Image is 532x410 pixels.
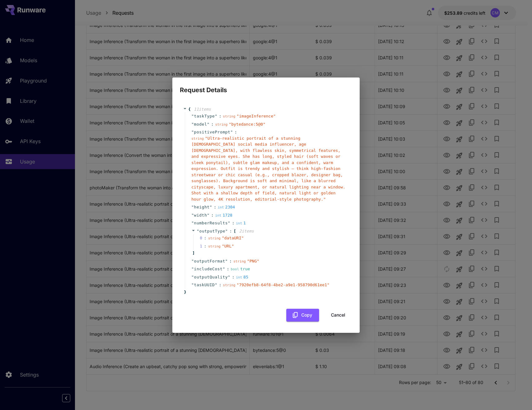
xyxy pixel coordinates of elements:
span: " [191,259,194,263]
span: 2 item s [239,229,254,233]
div: : [204,235,206,241]
span: { [188,106,191,112]
h2: Request Details [172,77,360,95]
span: " [191,267,194,271]
span: " [228,221,230,225]
span: : [234,129,237,135]
span: int [236,275,242,279]
span: int [215,213,221,217]
div: 1728 [215,212,232,218]
span: " [191,221,194,225]
span: " URL " [222,244,234,248]
span: numberResults [194,220,228,226]
span: positivePrompt [194,129,230,135]
span: 1 [200,243,208,249]
span: " [230,130,233,134]
div: 85 [236,274,249,280]
span: " [207,213,209,217]
span: " [197,229,199,233]
div: 1 [236,220,246,226]
span: bool [231,267,239,271]
span: " bytedance:5@0 " [229,122,265,127]
span: " [225,229,228,233]
iframe: Chat Widget [501,380,532,410]
span: outputFormat [194,258,225,264]
span: " PNG " [247,259,259,263]
span: model [194,121,207,127]
button: Cancel [324,309,352,322]
span: " [191,213,194,217]
span: " [191,122,194,127]
span: : [227,266,229,272]
span: taskUUID [194,282,215,288]
span: " [191,114,194,118]
span: width [194,212,207,218]
span: " [191,275,194,279]
span: : [211,212,214,218]
span: " [207,122,209,127]
span: } [183,289,186,295]
span: ] [191,250,195,256]
span: 0 [200,235,208,241]
span: string [223,283,235,287]
span: " [228,275,230,279]
span: string [233,259,246,263]
span: " [223,267,225,271]
span: int [236,221,242,225]
span: string [208,244,221,248]
span: : [214,204,216,210]
span: : [232,220,234,226]
span: includeCost [194,266,223,272]
span: " [209,205,212,209]
span: " [225,259,228,263]
span: outputType [199,229,225,233]
span: string [191,137,204,141]
span: " imageInference " [237,114,276,118]
span: : [229,228,232,234]
span: int [218,205,224,209]
div: true [231,266,250,272]
span: [ [234,228,236,234]
span: : [229,258,232,264]
span: outputQuality [194,274,228,280]
span: taskType [194,113,215,119]
span: " [215,114,217,118]
span: " Ultra-realistic portrait of a stunning [DEMOGRAPHIC_DATA] social media influencer, age [DEMOGRA... [191,136,345,202]
span: string [223,114,235,118]
span: string [215,122,228,127]
div: 2304 [218,204,235,210]
span: string [208,236,221,240]
span: " [215,282,217,287]
span: : [219,113,221,119]
span: " [191,282,194,287]
span: : [219,282,221,288]
span: : [211,121,214,127]
span: : [232,274,234,280]
span: height [194,204,209,210]
span: 11 item s [194,107,211,112]
button: Copy [286,309,319,322]
span: " 7920efb8-64f8-4be2-a9e1-958790d61ee1 " [237,282,329,287]
span: " [191,205,194,209]
span: " dataURI " [222,236,244,240]
div: : [204,243,206,249]
span: " [191,130,194,134]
